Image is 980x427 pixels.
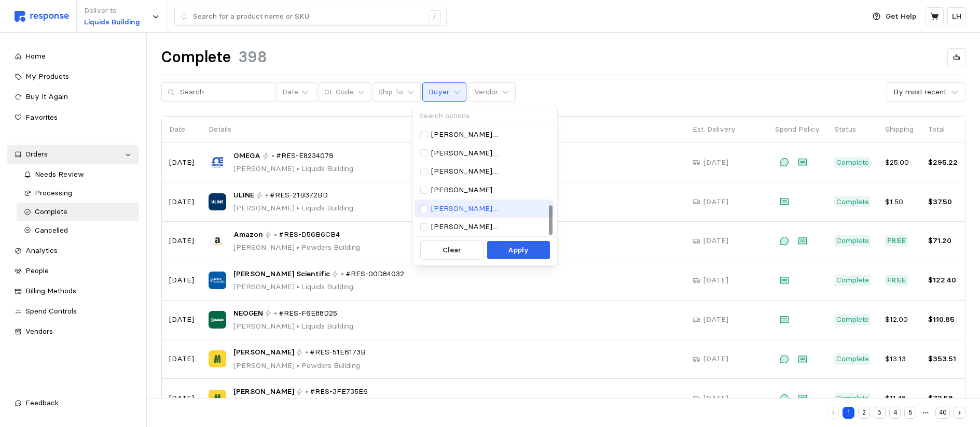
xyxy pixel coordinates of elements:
[318,82,370,102] button: GL Code
[305,347,308,358] p: •
[422,82,466,102] button: Buyer
[161,47,231,67] h1: Complete
[487,241,550,260] button: Apply
[274,308,277,319] p: •
[233,347,294,358] span: [PERSON_NAME]
[952,11,961,22] p: LH
[834,124,871,135] p: Status
[169,235,194,247] p: [DATE]
[233,190,254,201] span: ULINE
[836,196,869,208] p: Complete
[431,184,548,196] p: [PERSON_NAME][EMAIL_ADDRESS][PERSON_NAME][DOMAIN_NAME]
[420,240,484,260] button: Clear
[295,361,301,370] span: •
[431,129,548,140] p: [PERSON_NAME][EMAIL_ADDRESS][PERSON_NAME][DOMAIN_NAME]
[693,124,761,135] p: Est. Delivery
[904,407,916,419] button: 5
[7,241,139,260] a: Analytics
[295,282,301,291] span: •
[866,7,922,26] button: Get Help
[84,17,140,28] p: Liquids Building
[233,150,260,162] span: OMEGA
[7,282,139,301] a: Billing Methods
[15,11,69,22] img: svg%3e
[17,203,140,221] a: Complete
[885,196,914,208] p: $1.50
[271,150,274,162] p: •
[209,154,226,171] img: OMEGA
[310,347,366,358] span: #RES-51E6173B
[169,393,194,404] p: [DATE]
[169,353,194,365] p: [DATE]
[7,108,139,127] a: Favorites
[209,272,226,289] img: Fisher Scientific
[233,229,263,240] span: Amazon
[775,124,820,135] p: Spend Policy
[372,82,421,102] button: Ship To
[836,235,869,247] p: Complete
[836,353,869,365] p: Complete
[25,149,121,160] div: Orders
[341,268,344,280] p: •
[468,82,516,102] button: Vendor
[7,262,139,280] a: People
[25,72,69,81] span: My Products
[25,51,46,61] span: Home
[169,275,194,286] p: [DATE]
[233,360,366,372] p: [PERSON_NAME] Powders Building
[431,166,548,177] p: [PERSON_NAME][EMAIL_ADDRESS][PERSON_NAME][DOMAIN_NAME]
[209,390,226,407] img: McMaster-Carr
[169,196,194,208] p: [DATE]
[25,112,58,122] span: Favorites
[25,246,58,255] span: Analytics
[209,233,226,250] img: Amazon
[7,88,139,106] a: Buy It Again
[874,407,886,419] button: 3
[508,245,529,256] p: Apply
[233,163,353,175] p: [PERSON_NAME] Liquids Building
[35,225,68,235] span: Cancelled
[265,190,268,201] p: •
[703,196,728,208] p: [DATE]
[274,229,277,240] p: •
[887,235,907,247] p: Free
[169,314,194,325] p: [DATE]
[836,157,869,168] p: Complete
[429,87,449,98] p: Buyer
[233,242,360,253] p: [PERSON_NAME] Powders Building
[7,394,139,412] button: Feedback
[703,275,728,286] p: [DATE]
[836,393,869,404] p: Complete
[885,157,914,168] p: $25.00
[238,47,267,67] h1: 398
[35,188,72,197] span: Processing
[282,87,298,97] div: Date
[295,164,301,173] span: •
[935,407,950,419] button: 40
[429,10,441,23] div: /
[858,407,870,419] button: 2
[233,386,294,397] span: [PERSON_NAME]
[180,83,268,102] input: Search
[233,268,330,280] span: [PERSON_NAME] Scientific
[209,350,226,367] img: McMaster-Carr
[7,145,139,164] a: Orders
[443,245,461,256] p: Clear
[7,47,139,66] a: Home
[928,275,958,286] p: $122.40
[703,157,728,168] p: [DATE]
[378,87,403,98] p: Ship To
[346,268,404,280] span: #RES-00D84032
[928,124,958,135] p: Total
[886,11,916,22] p: Get Help
[431,203,548,215] p: [PERSON_NAME][EMAIL_ADDRESS][PERSON_NAME][DOMAIN_NAME]
[7,302,139,321] a: Spend Controls
[703,235,728,247] p: [DATE]
[474,87,498,98] p: Vendor
[893,87,946,97] div: By most recent
[25,266,49,275] span: People
[889,407,901,419] button: 4
[276,150,334,162] span: #RES-E8234079
[193,7,423,26] input: Search for a product name or SKU
[305,386,308,397] p: •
